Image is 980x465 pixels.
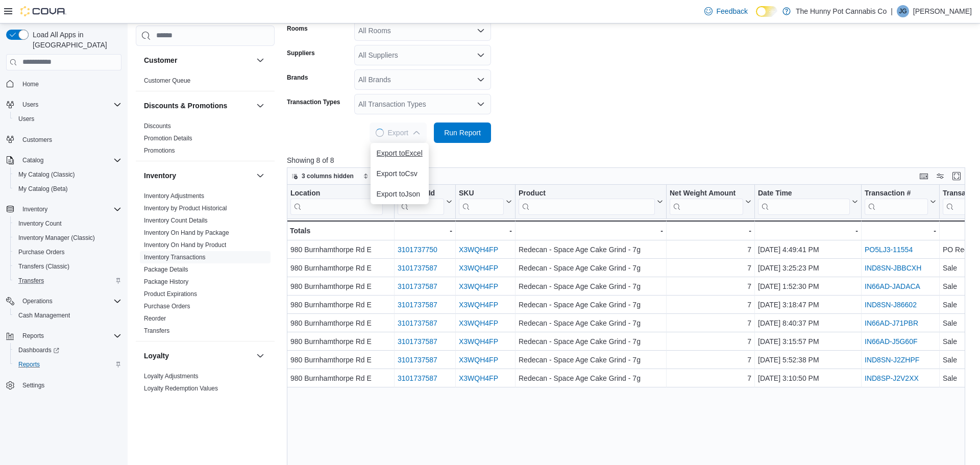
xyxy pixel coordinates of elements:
label: Rooms [287,25,308,33]
span: Home [18,78,121,90]
a: Transfers [144,327,169,334]
div: Loyalty [136,370,275,399]
a: Loyalty Adjustments [144,373,199,380]
span: Home [22,80,39,88]
button: Sort fields [359,170,404,182]
span: Inventory Transactions [144,253,206,261]
a: Inventory On Hand by Product [144,241,226,249]
span: Product Expirations [144,290,197,298]
nav: Complex example [6,72,121,420]
button: Export toJson [371,184,429,204]
a: X3WQH4FP [459,337,498,346]
div: 980 Burnhamthorpe Rd E [290,354,391,366]
div: - [459,225,512,237]
div: [DATE] 4:49:41 PM [758,243,858,256]
button: Transfers (Classic) [10,259,126,274]
span: Settings [18,379,121,391]
a: 3101737587 [398,374,437,382]
span: Feedback [717,6,748,16]
button: Inventory [18,203,52,215]
a: Discounts [144,123,171,130]
div: 7 [670,372,751,384]
div: [DATE] 5:52:38 PM [758,354,858,366]
button: Product [519,188,663,214]
label: Transaction Types [287,98,340,106]
div: [DATE] 3:10:50 PM [758,372,858,384]
div: 7 [670,299,751,311]
span: Inventory [18,203,121,215]
h3: Inventory [144,170,176,181]
a: IN66AD-JADACA [865,282,920,290]
div: [DATE] 3:15:57 PM [758,335,858,348]
button: Loyalty [144,351,252,361]
img: Cova [20,6,66,16]
div: Date Time [758,188,850,198]
span: Transfers (Classic) [14,260,121,273]
p: Showing 8 of 8 [287,155,972,165]
a: IN66AD-J71PBR [865,319,918,327]
div: 980 Burnhamthorpe Rd E [290,299,391,311]
div: Date Time [758,188,850,214]
div: Product [519,188,655,214]
a: My Catalog (Classic) [14,168,79,181]
span: Loyalty Adjustments [144,372,199,380]
a: Inventory Manager (Classic) [14,232,99,244]
span: Customers [22,136,52,144]
button: Settings [2,378,126,393]
button: Customers [2,132,126,147]
div: Redecan - Space Age Cake Grind - 7g [519,262,663,274]
span: Inventory Manager (Classic) [14,232,121,244]
h3: Customer [144,55,177,65]
span: Package History [144,278,188,286]
span: Purchase Orders [144,302,190,310]
button: Users [2,97,126,112]
div: [DATE] 8:40:37 PM [758,317,858,329]
a: Purchase Orders [144,303,190,310]
div: - [865,225,936,237]
div: Net Weight Amount [670,188,743,214]
span: Promotions [144,146,175,155]
div: 980 Burnhamthorpe Rd E [290,335,391,348]
a: X3WQH4FP [459,246,498,254]
a: Dashboards [10,343,126,357]
span: Catalog [18,154,121,166]
a: Feedback [700,1,752,21]
div: 7 [670,317,751,329]
div: 980 Burnhamthorpe Rd E [290,372,391,384]
button: Home [2,77,126,91]
span: Package Details [144,265,188,274]
a: Purchase Orders [14,246,69,258]
span: Operations [22,297,53,305]
span: Reports [14,358,121,371]
button: Inventory Manager (Classic) [10,231,126,245]
span: Inventory Count [14,217,121,230]
span: Inventory Count [18,219,62,228]
a: Cash Management [14,309,74,322]
button: Export toCsv [371,163,429,184]
a: IN66AD-J5G60F [865,337,917,346]
a: Promotion Details [144,135,192,142]
span: JG [899,5,906,17]
span: Export to Json [377,190,423,198]
button: 3 columns hidden [287,170,358,182]
div: - [758,225,858,237]
span: Loading [376,129,384,137]
button: Inventory Count [10,216,126,231]
span: Operations [18,295,121,307]
div: Transaction # [865,188,928,198]
a: Customer Queue [144,77,190,84]
button: SKU [459,188,512,214]
button: Date Time [758,188,858,214]
span: Loyalty Redemption Values [144,384,218,393]
div: Redecan - Space Age Cake Grind - 7g [519,354,663,366]
div: Redecan - Space Age Cake Grind - 7g [519,243,663,256]
h3: Discounts & Promotions [144,101,227,111]
div: 980 Burnhamthorpe Rd E [290,317,391,329]
span: Export [376,123,421,143]
a: Inventory Count Details [144,217,208,224]
a: 3101737750 [398,246,437,254]
label: Brands [287,74,308,82]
